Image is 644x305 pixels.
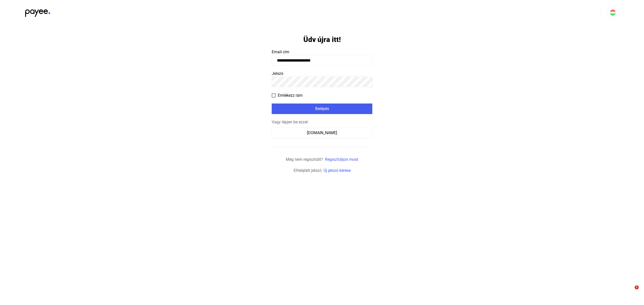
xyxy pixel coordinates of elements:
button: [DOMAIN_NAME] [272,128,372,138]
span: Email cím [272,49,289,54]
a: [DOMAIN_NAME] [272,130,372,135]
span: 1 [635,285,639,289]
img: black-payee-blue-dot.svg [25,7,50,17]
div: Belépés [273,106,371,112]
span: Még nem regisztrált? [286,157,323,162]
h1: Üdv újra itt! [303,35,341,44]
a: Új jelszó kérése [324,168,351,173]
img: HU [610,10,616,16]
span: Elfelejtett jelszó [294,168,321,173]
span: Emlékezz rám [278,92,303,98]
iframe: Intercom live chat [624,285,636,297]
a: Regisztráljon most [325,157,358,162]
button: Belépés [272,104,372,114]
button: HU [607,7,619,19]
div: [DOMAIN_NAME] [273,130,371,136]
span: Jelszó [272,71,283,76]
div: Vagy lépjen be ezzel: [272,119,372,125]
